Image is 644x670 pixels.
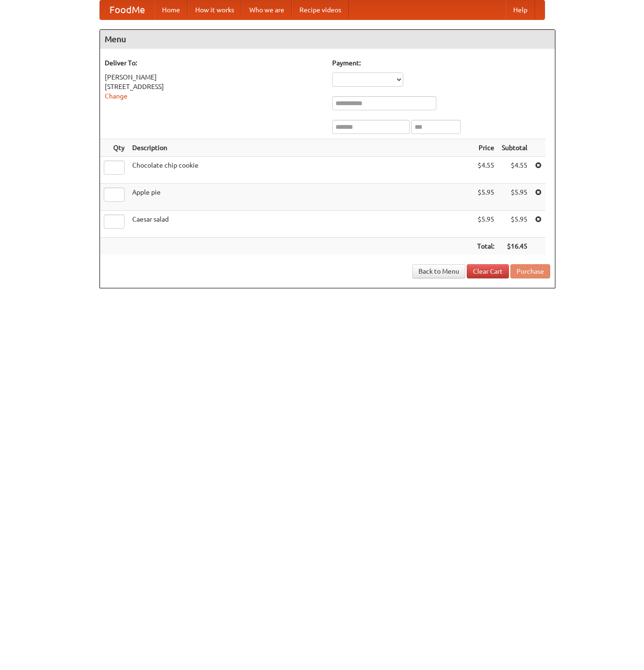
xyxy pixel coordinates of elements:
[154,0,188,19] a: Home
[105,72,323,82] div: [PERSON_NAME]
[498,139,531,157] th: Subtotal
[473,139,498,157] th: Price
[473,157,498,184] td: $4.55
[412,264,465,278] a: Back to Menu
[498,238,531,255] th: $16.45
[100,30,555,49] h4: Menu
[105,92,127,100] a: Change
[473,211,498,238] td: $5.95
[242,0,292,19] a: Who we are
[467,264,509,278] a: Clear Cart
[292,0,349,19] a: Recipe videos
[498,184,531,211] td: $5.95
[128,211,473,238] td: Caesar salad
[105,58,323,68] h5: Deliver To:
[188,0,242,19] a: How it works
[128,157,473,184] td: Chocolate chip cookie
[100,0,154,19] a: FoodMe
[498,157,531,184] td: $4.55
[128,184,473,211] td: Apple pie
[128,139,473,157] th: Description
[506,0,535,19] a: Help
[105,82,323,91] div: [STREET_ADDRESS]
[510,264,550,278] button: Purchase
[473,238,498,255] th: Total:
[100,139,128,157] th: Qty
[332,58,550,68] h5: Payment:
[473,184,498,211] td: $5.95
[498,211,531,238] td: $5.95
